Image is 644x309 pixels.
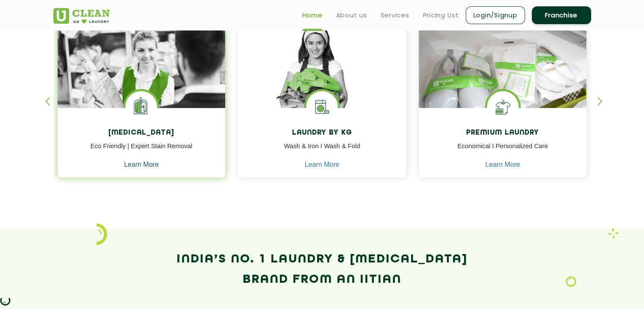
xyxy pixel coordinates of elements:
p: Economical I Personalized Care [425,141,580,160]
h4: Laundry by Kg [244,129,400,137]
img: Laundry wash and iron [608,228,619,239]
a: Home [302,10,323,20]
img: Shoes Cleaning [487,91,519,123]
h2: India’s No. 1 Laundry & [MEDICAL_DATA] Brand from an IITian [53,249,591,290]
h4: Premium Laundry [425,129,580,137]
a: Learn More [124,161,159,168]
a: Learn More [485,161,520,168]
p: Wash & Iron I Wash & Fold [244,141,400,160]
img: icon_2.png [97,223,107,245]
a: Login/Signup [466,6,525,24]
a: Learn More [305,161,340,168]
img: Laundry [566,276,576,287]
a: About us [336,10,367,20]
a: Franchise [532,6,591,24]
img: Drycleaners near me [58,20,226,155]
img: a girl with laundry basket [238,20,406,132]
img: laundry washing machine [306,91,338,123]
img: Laundry Services near me [125,91,157,123]
img: laundry done shoes and clothes [419,20,587,132]
p: Eco Friendly | Expert Stain Removal [64,141,219,160]
img: UClean Laundry and Dry Cleaning [53,8,110,24]
a: Services [381,10,409,20]
h4: [MEDICAL_DATA] [64,129,219,137]
a: Pricing List [423,10,459,20]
